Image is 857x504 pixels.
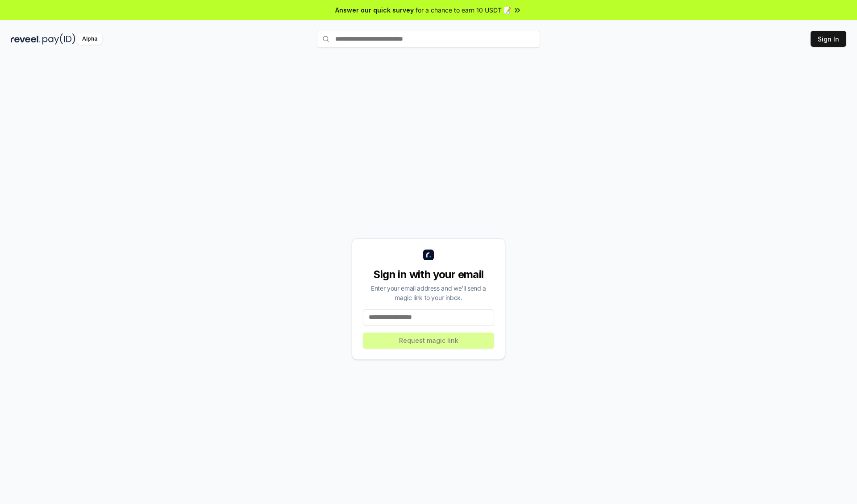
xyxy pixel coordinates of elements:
button: Sign In [811,31,846,47]
span: for a chance to earn 10 USDT 📝 [416,5,511,15]
img: logo_small [423,250,434,260]
span: Answer our quick survey [335,5,414,15]
img: pay_id [42,33,75,45]
div: Enter your email address and we’ll send a magic link to your inbox. [363,283,494,302]
div: Sign in with your email [363,267,494,282]
img: reveel_dark [11,33,41,45]
div: Alpha [77,33,102,45]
